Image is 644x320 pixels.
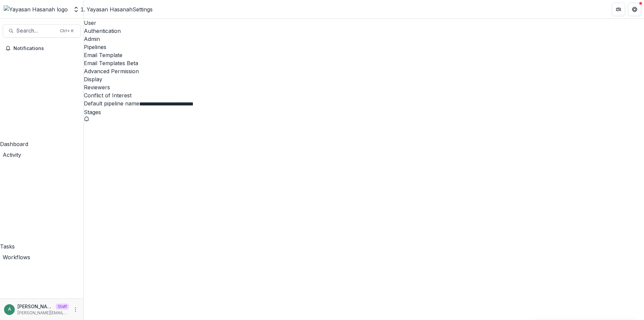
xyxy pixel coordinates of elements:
div: Email Templates [84,59,644,67]
a: Authentication [84,27,644,35]
span: Notifications [13,46,78,51]
a: Pipelines [84,43,644,51]
button: Open entity switcher [71,3,81,16]
a: Reviewers [84,83,644,91]
a: Email Templates Beta [84,59,644,67]
span: Search... [16,28,56,34]
span: Workflows [3,254,30,261]
button: More [71,306,79,314]
button: Notifications [3,43,81,54]
p: [PERSON_NAME][EMAIL_ADDRESS][DOMAIN_NAME] [17,310,69,316]
p: [PERSON_NAME][EMAIL_ADDRESS][DOMAIN_NAME] [17,303,53,310]
img: Yayasan Hasanah logo [4,5,68,13]
div: Ctrl + K [59,27,75,35]
div: Yayasan Hasanah Settings [87,5,153,13]
a: Conflict of Interest [84,91,644,99]
p: Staff [56,304,69,310]
div: anveet@trytemelio.com [8,307,11,312]
span: Activity [3,151,21,158]
a: Advanced Permission [84,67,644,75]
span: Beta [127,60,138,66]
nav: breadcrumb [87,5,153,13]
button: Partners [612,3,625,16]
button: Search... [3,24,81,38]
a: User [84,19,644,27]
p: Stages [84,108,644,116]
a: Display [84,75,644,83]
label: Default pipeline name [84,100,139,107]
a: Email Template [84,51,644,59]
a: Admin [84,35,644,43]
button: Get Help [628,3,641,16]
